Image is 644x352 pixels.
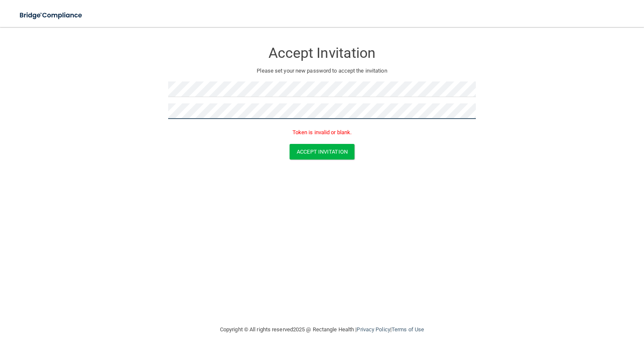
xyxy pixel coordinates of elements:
h3: Accept Invitation [168,45,476,61]
iframe: Drift Widget Chat Controller [499,292,634,326]
img: bridge_compliance_login_screen.278c3ca4.svg [13,7,90,24]
div: Copyright © All rights reserved 2025 @ Rectangle Health | | [168,316,476,343]
p: Token is invalid or blank. [168,127,476,138]
button: Accept Invitation [290,144,354,160]
a: Terms of Use [392,326,424,333]
p: Please set your new password to accept the invitation [174,66,470,76]
a: Privacy Policy [357,326,390,333]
